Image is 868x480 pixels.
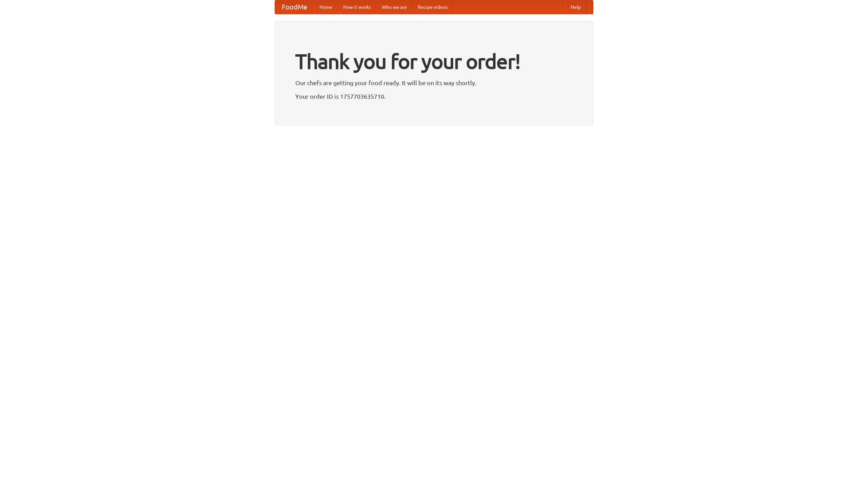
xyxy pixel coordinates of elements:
a: How it works [338,0,376,14]
a: Recipe videos [412,0,453,14]
a: FoodMe [275,0,314,14]
h1: Thank you for your order! [295,45,573,78]
p: Your order ID is 1757703635710. [295,91,573,101]
a: Help [565,0,586,14]
p: Our chefs are getting your food ready. It will be on its way shortly. [295,78,573,88]
a: Home [314,0,338,14]
a: Who we are [376,0,412,14]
